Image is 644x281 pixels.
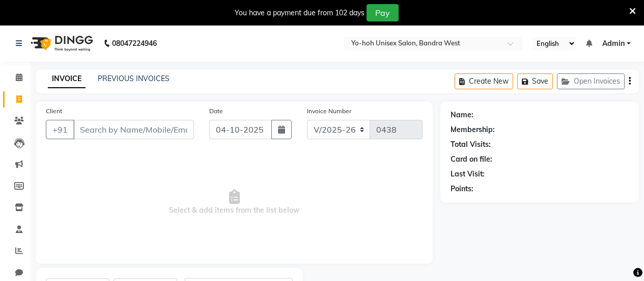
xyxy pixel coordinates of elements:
span: Select & add items from the list below [46,151,423,253]
button: Open Invoices [557,73,625,89]
b: 08047224946 [112,29,157,58]
div: You have a payment due from 102 days [235,8,365,18]
button: +91 [46,120,74,139]
div: Name: [451,110,473,120]
div: Card on file: [451,154,492,165]
span: Admin [602,38,625,49]
button: Save [517,73,553,89]
button: Pay [367,4,399,21]
a: PREVIOUS INVOICES [98,74,170,83]
div: Last Visit: [451,169,485,180]
div: Membership: [451,124,495,135]
img: logo [26,29,96,58]
input: Search by Name/Mobile/Email/Code [73,120,194,139]
button: Create New [455,73,513,89]
a: INVOICE [48,70,86,88]
div: Points: [451,184,473,194]
label: Client [46,107,62,116]
div: Total Visits: [451,139,491,150]
label: Invoice Number [307,107,351,116]
label: Date [209,107,223,116]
